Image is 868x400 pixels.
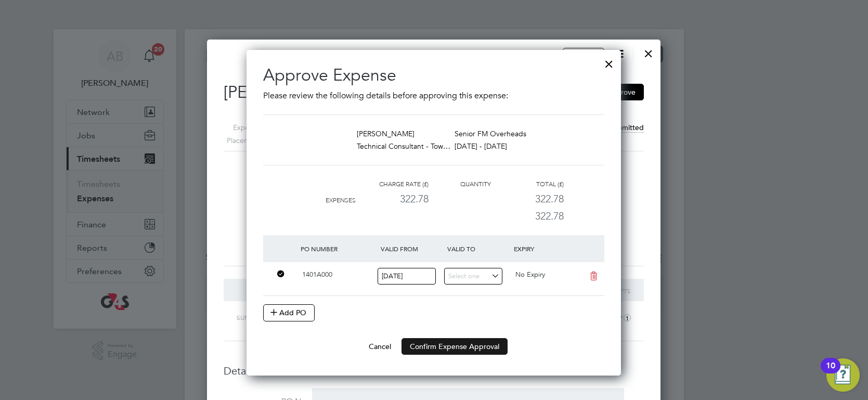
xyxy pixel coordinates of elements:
div: Charge rate (£) [356,178,429,190]
h2: [PERSON_NAME] Expense: [224,82,644,104]
h3: Details [224,364,644,378]
div: Valid From [378,239,445,258]
div: Quantity [429,178,491,190]
span: 1401A000 [302,270,332,279]
div: Total (£) [491,178,564,190]
button: Unfollow [563,48,604,61]
label: Expense ID [211,121,270,134]
span: [PERSON_NAME] [357,129,414,138]
button: Approve [598,84,644,100]
p: Please review the following details before approving this expense: [263,89,604,102]
button: Cancel [360,338,399,355]
span: Technical Consultant - Tow… [357,141,450,151]
div: 10 [826,366,835,379]
h2: Approve Expense [263,64,604,86]
span: [DATE] - [DATE] [455,141,507,151]
button: Add PO [263,304,315,321]
div: 322.78 [491,190,564,208]
i: 1 [624,314,631,321]
span: Sun [237,313,249,321]
span: Senior FM Overheads [455,129,526,138]
div: Expiry [511,239,578,258]
div: PO Number [298,239,378,258]
span: No Expiry [515,270,545,279]
label: Placement ID [211,134,270,147]
div: Valid To [445,239,511,258]
button: Open Resource Center, 10 new notifications [826,358,860,392]
button: Confirm Expense Approval [401,338,508,355]
input: Select one [378,268,436,285]
span: Submitted [609,123,644,133]
span: 322.78 [535,210,564,222]
div: 322.78 [356,190,429,208]
input: Select one [444,268,502,285]
span: Expenses [326,197,356,204]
